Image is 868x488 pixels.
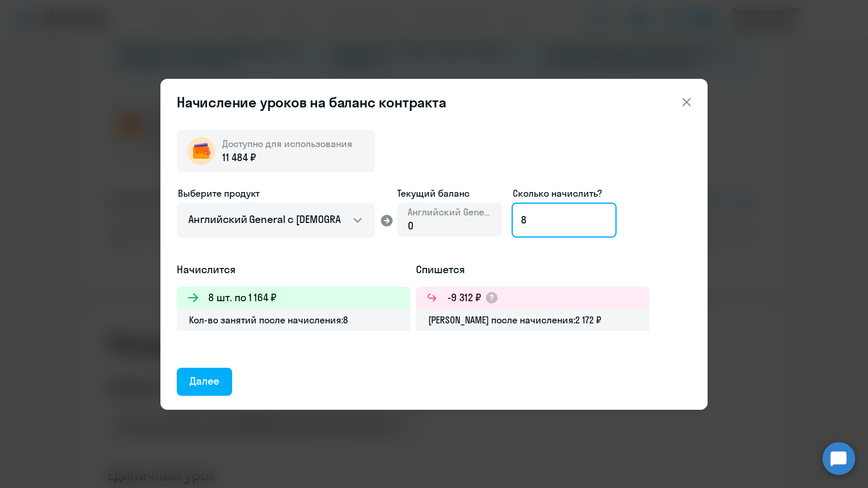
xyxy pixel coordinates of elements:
div: [PERSON_NAME] после начисления: 2 172 ₽ [416,309,649,331]
h3: -9 312 ₽ [447,290,481,305]
h5: Начислится [177,262,410,277]
header: Начисление уроков на баланс контракта [160,93,708,111]
button: Далее [177,368,232,396]
span: Английский General [408,205,492,218]
h5: Спишется [416,262,649,277]
span: 0 [408,219,414,232]
span: Текущий баланс [397,186,502,200]
span: 11 484 ₽ [222,150,256,165]
span: Доступно для использования [222,138,352,149]
img: wallet-circle.png [187,137,215,165]
div: Кол-во занятий после начисления: 8 [177,309,410,331]
div: Далее [190,374,219,389]
span: Сколько начислить? [513,187,602,199]
h3: 8 шт. по 1 164 ₽ [208,290,276,305]
span: Выберите продукт [178,187,260,199]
